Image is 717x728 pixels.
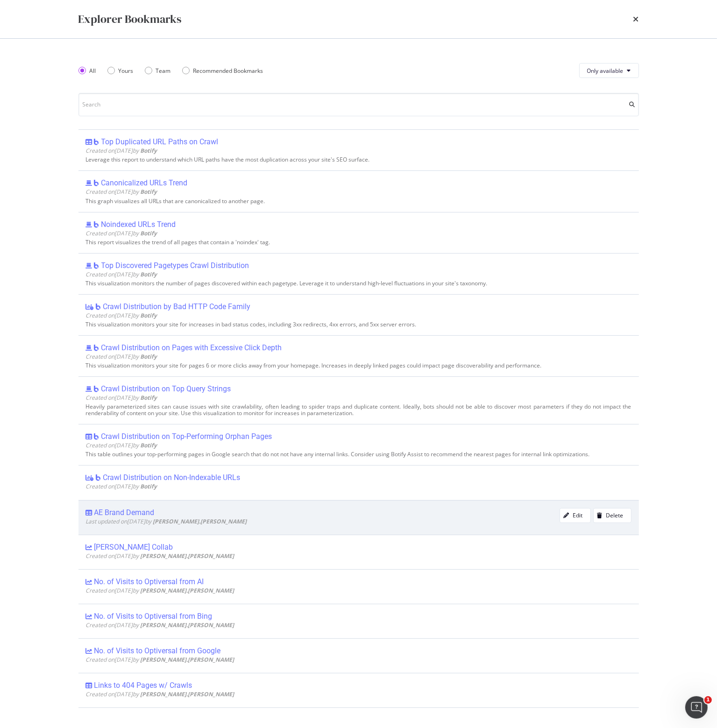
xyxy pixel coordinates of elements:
[141,270,157,278] b: Botify
[103,302,251,311] div: Crawl Distribution by Bad HTTP Code Family
[141,229,157,237] b: Botify
[86,621,234,629] span: Created on [DATE] by
[141,656,234,664] b: [PERSON_NAME].[PERSON_NAME]
[101,178,188,188] div: Canonicalized URLs Trend
[101,384,231,394] div: Crawl Distribution on Top Query Strings
[101,343,282,353] div: Crawl Distribution on Pages with Excessive Click Depth
[141,690,234,698] b: [PERSON_NAME].[PERSON_NAME]
[86,147,157,155] span: Created on [DATE] by
[141,311,157,319] b: Botify
[94,612,213,621] div: No. of Visits to Optiversal from Bing
[94,543,173,552] div: [PERSON_NAME] Collab
[704,696,712,704] span: 1
[78,11,182,27] div: Explorer Bookmarks
[86,229,157,237] span: Created on [DATE] by
[141,394,157,402] b: Botify
[573,511,583,519] div: Edit
[86,362,632,369] div: This visualization monitors your site for pages 6 or more clicks away from your homepage. Increas...
[86,270,157,278] span: Created on [DATE] by
[86,482,157,490] span: Created on [DATE] by
[101,220,176,229] div: Noindexed URLs Trend
[141,147,157,155] b: Botify
[86,587,234,594] span: Created on [DATE] by
[86,517,247,525] span: Last updated on [DATE] by
[90,67,96,75] div: All
[94,681,192,690] div: Links to 404 Pages w/ Crawls
[593,508,632,523] button: Delete
[141,188,157,196] b: Botify
[86,690,234,698] span: Created on [DATE] by
[685,696,708,719] iframe: Intercom live chat
[141,482,157,490] b: Botify
[103,473,241,482] div: Crawl Distribution on Non-Indexable URLs
[86,321,632,328] div: This visualization monitors your site for increases in bad status codes, including 3xx redirects,...
[587,67,624,75] span: Only available
[86,198,632,205] div: This graph visualizes all URLs that are canonicalized to another page.
[141,353,157,360] b: Botify
[86,311,157,319] span: Created on [DATE] by
[86,280,632,287] div: This visualization monitors the number of pages discovered within each pagetype. Leverage it to u...
[145,67,171,75] div: Team
[141,621,234,629] b: [PERSON_NAME].[PERSON_NAME]
[101,261,249,270] div: Top Discovered Pagetypes Crawl Distribution
[560,508,591,523] button: Edit
[78,93,639,116] input: Search
[182,67,263,75] div: Recommended Bookmarks
[78,67,96,75] div: All
[86,156,632,163] div: Leverage this report to understand which URL paths have the most duplication across your site's S...
[86,441,157,449] span: Created on [DATE] by
[141,552,234,560] b: [PERSON_NAME].[PERSON_NAME]
[94,508,155,517] div: AE Brand Demand
[633,11,639,27] div: times
[141,587,234,594] b: [PERSON_NAME].[PERSON_NAME]
[86,451,632,458] div: This table outlines your top-performing pages in Google search that do not not have any internal ...
[101,137,219,147] div: Top Duplicated URL Paths on Crawl
[141,441,157,449] b: Botify
[86,239,632,246] div: This report visualizes the trend of all pages that contain a 'noindex' tag.
[107,67,134,75] div: Yours
[86,552,234,560] span: Created on [DATE] by
[101,432,272,441] div: Crawl Distribution on Top-Performing Orphan Pages
[86,403,632,417] div: Heavily parameterized sites can cause issues with site crawlability, often leading to spider trap...
[156,67,171,75] div: Team
[94,577,204,587] div: No. of Visits to Optiversal from AI
[606,511,624,519] div: Delete
[86,353,157,360] span: Created on [DATE] by
[86,656,234,664] span: Created on [DATE] by
[119,67,134,75] div: Yours
[86,394,157,402] span: Created on [DATE] by
[153,517,247,525] b: [PERSON_NAME].[PERSON_NAME]
[193,67,263,75] div: Recommended Bookmarks
[86,188,157,196] span: Created on [DATE] by
[94,646,221,656] div: No. of Visits to Optiversal from Google
[579,63,639,78] button: Only available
